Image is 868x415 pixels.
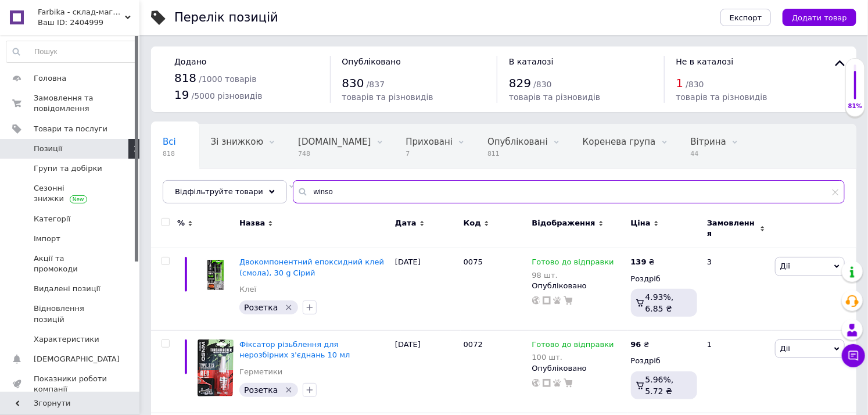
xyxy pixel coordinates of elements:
[700,331,772,413] div: 1
[700,248,772,331] div: 3
[487,149,548,158] span: 811
[34,234,60,244] span: Імпорт
[792,13,847,22] span: Додати товар
[293,180,845,203] input: Пошук по назві позиції, артикулу і пошуковим запитам
[464,340,483,349] span: 0072
[631,356,697,366] div: Роздріб
[676,76,684,90] span: 1
[284,385,293,395] svg: Видалити мітку
[707,218,757,239] span: Замовлення
[631,274,697,284] div: Роздріб
[533,80,551,89] span: / 830
[645,375,674,396] span: 5.96%, 5.72 ₴
[284,303,293,312] svg: Видалити мітку
[34,93,107,114] span: Замовлення та повідомлення
[395,218,417,228] span: Дата
[676,57,734,66] span: Не в каталозі
[631,339,650,350] div: ₴
[163,137,176,147] span: Всі
[676,92,767,102] span: товарів та різновидів
[192,91,263,101] span: / 5000 різновидів
[174,71,196,85] span: 818
[631,257,655,267] div: ₴
[244,303,278,312] span: Розетка
[509,76,531,90] span: 829
[487,137,548,147] span: Опубліковані
[631,257,647,266] b: 139
[464,218,481,228] span: Код
[532,340,614,352] span: Готово до відправки
[783,9,856,26] button: Додати товар
[730,13,762,22] span: Експорт
[34,334,99,345] span: Характеристики
[509,92,600,102] span: товарів та різновидів
[691,149,726,158] span: 44
[406,137,453,147] span: Приховані
[199,74,256,84] span: / 1000 товарів
[34,183,107,204] span: Сезонні знижки
[631,218,651,228] span: Ціна
[211,137,263,147] span: Зі знижкою
[34,214,70,224] span: Категорії
[34,284,101,294] span: Видалені позиції
[367,80,385,89] span: / 837
[34,163,102,174] span: Групи та добірки
[631,340,641,349] b: 96
[239,340,350,359] a: Фіксатор різьблення для нерозбірних з'єднань 10 мл
[342,92,433,102] span: товарів та різновидів
[342,76,364,90] span: 830
[392,331,461,413] div: [DATE]
[780,262,790,270] span: Дії
[509,57,554,66] span: В каталозі
[34,144,62,154] span: Позиції
[34,354,120,364] span: [DEMOGRAPHIC_DATA]
[686,80,704,89] span: / 830
[38,17,139,28] div: Ваш ID: 2404999
[163,181,283,191] span: Не відображаються в ка...
[464,257,483,266] span: 0075
[842,344,865,367] button: Чат з покупцем
[174,12,278,24] div: Перелік позицій
[34,303,107,324] span: Відновлення позицій
[239,367,282,377] a: Герметики
[406,149,453,158] span: 7
[532,281,625,291] div: Опубліковано
[780,344,790,353] span: Дії
[583,137,656,147] span: Коренева група
[532,257,614,270] span: Готово до відправки
[34,73,66,84] span: Головна
[34,124,107,134] span: Товари та послуги
[177,218,185,228] span: %
[846,102,865,110] div: 81%
[239,284,256,295] a: Клеї
[34,253,107,274] span: Акції та промокоди
[34,374,107,395] span: Показники роботи компанії
[298,149,371,158] span: 748
[198,339,234,396] img: Фиксатор резьбы для неразборных соединений Winso красный 10г
[163,149,176,158] span: 818
[532,353,614,362] div: 100 шт.
[392,248,461,331] div: [DATE]
[239,257,384,277] a: Двокомпонентний епоксидний клей (смола), 30 g Сірий
[532,218,596,228] span: Відображення
[298,137,371,147] span: [DOMAIN_NAME]
[532,363,625,374] div: Опубліковано
[151,169,306,213] div: Не відображаються в каталозі ProSale
[175,187,263,196] span: Відфільтруйте товари
[532,271,614,280] div: 98 шт.
[6,41,137,62] input: Пошук
[342,57,401,66] span: Опубліковано
[691,137,726,147] span: Вітрина
[174,57,206,66] span: Додано
[244,385,278,395] span: Розетка
[38,7,125,17] span: Farbika - склад-магазин будматеріалів
[720,9,772,26] button: Експорт
[174,88,189,102] span: 19
[645,292,674,313] span: 4.93%, 6.85 ₴
[198,257,234,293] img: Двухкомпонентный эпоксидный клей WINSO для пластмассы 30 гр прозрачный
[239,218,265,228] span: Назва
